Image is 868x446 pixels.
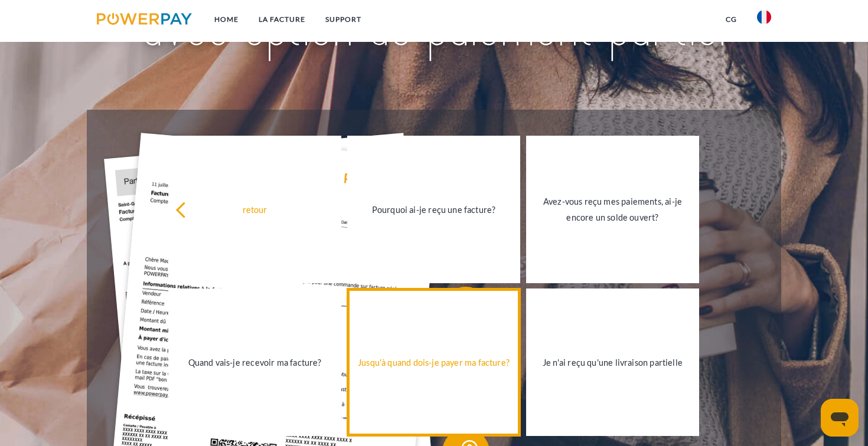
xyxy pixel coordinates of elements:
[533,355,692,370] div: Je n'ai reçu qu'une livraison partielle
[175,355,334,370] div: Quand vais-je recevoir ma facture?
[526,136,699,283] a: Avez-vous reçu mes paiements, ai-je encore un solde ouvert?
[204,9,249,30] a: Home
[249,9,315,30] a: LA FACTURE
[354,355,513,370] div: Jusqu'à quand dois-je payer ma facture?
[757,10,771,24] img: fr
[354,202,513,218] div: Pourquoi ai-je reçu une facture?
[716,9,747,30] a: CG
[821,399,859,437] iframe: Bouton de lancement de la fenêtre de messagerie
[97,13,192,25] img: logo-powerpay.svg
[315,9,371,30] a: Support
[175,202,334,218] div: retour
[533,194,692,225] div: Avez-vous reçu mes paiements, ai-je encore un solde ouvert?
